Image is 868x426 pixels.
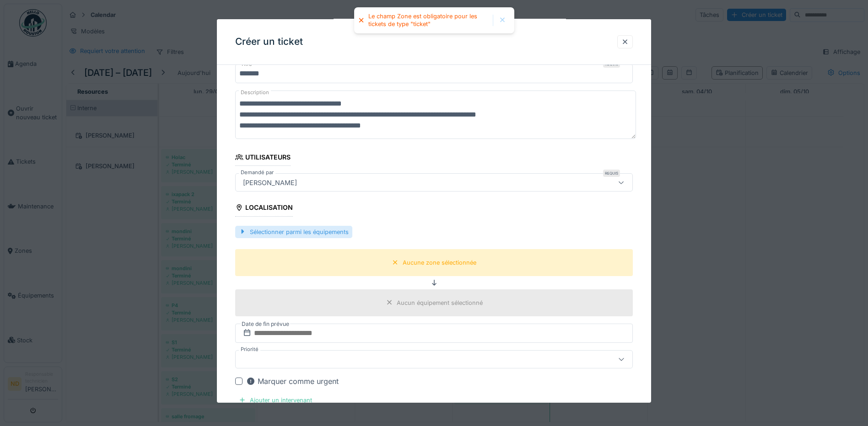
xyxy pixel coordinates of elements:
div: Requis [603,170,620,177]
label: Titre [239,60,254,68]
div: Aucune zone sélectionnée [403,258,476,267]
div: Utilisateurs [235,150,291,166]
label: Demandé par [239,169,275,176]
label: Description [239,87,271,98]
label: Date de fin prévue [241,319,290,329]
label: Priorité [239,346,260,353]
div: Marquer comme urgent [246,376,339,387]
div: Localisation [235,201,293,216]
div: [PERSON_NAME] [239,177,301,187]
h3: Créer un ticket [235,36,303,48]
div: Ajouter un intervenant [235,394,316,406]
div: Aucun équipement sélectionné [397,298,483,307]
div: Le champ Zone est obligatoire pour les tickets de type "ticket" [368,13,488,28]
div: Sélectionner parmi les équipements [235,225,352,238]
